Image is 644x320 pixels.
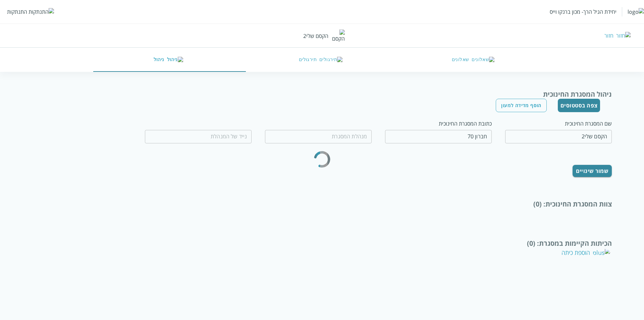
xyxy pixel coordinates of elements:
button: הוסף מדידה למעון [496,99,546,112]
img: logo [628,8,644,15]
img: שאלונים [472,57,494,63]
input: נייד של המנהלת [145,130,252,143]
input: מנהלת המסגרת [265,130,372,143]
div: הכיתות הקיימות במסגרת : (0) [32,239,612,248]
svg: color-ring-loading [309,134,335,184]
img: plus [593,248,610,257]
button: תירגולים [246,48,398,72]
button: ניהול [93,48,246,72]
div: יחידת הגיל הרך- מכון ברנקו וייס [550,8,616,15]
img: ניהול [167,57,183,63]
input: כתובת המסגרת החינוכית [385,130,492,143]
input: שם המסגרת החינוכית [505,130,612,143]
div: שם המסגרת החינוכית [505,120,612,127]
div: חזור [604,32,613,39]
div: ניהול המסגרת החינוכית [32,90,612,99]
div: צוות המסגרת החינוכית : (0) [32,199,612,209]
img: תירגולים [319,57,342,63]
button: צפה בסטטוסים [558,99,600,112]
div: כתובת המסגרת החינוכית [385,120,492,127]
div: הוספת כיתה [561,248,610,257]
img: חזור [616,32,631,39]
button: שמור שינויים [573,165,612,177]
button: שאלונים [398,48,550,72]
img: התנתקות [29,8,54,15]
div: התנתקות [7,8,27,15]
